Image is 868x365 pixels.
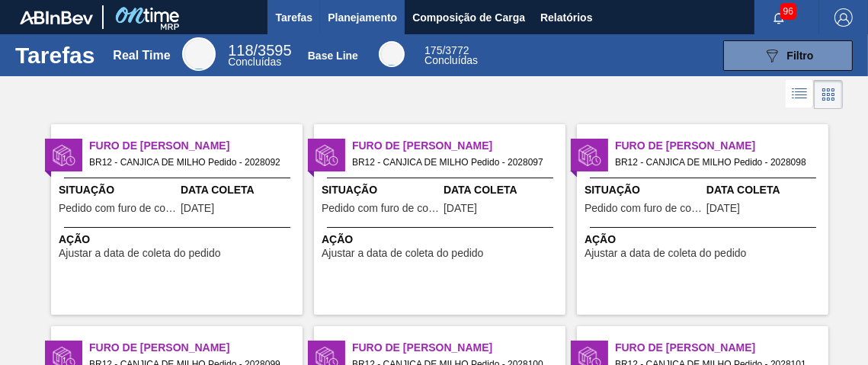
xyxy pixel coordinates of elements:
[578,144,601,167] img: status
[723,40,853,71] button: Filtro
[585,182,703,198] span: Situação
[352,138,565,154] span: Furo de Coleta
[615,138,828,154] span: Furo de Coleta
[59,232,299,248] span: Ação
[228,44,291,67] div: Real Time
[814,80,843,109] div: Visão em Cards
[834,8,853,27] img: Logout
[308,50,358,62] div: Base Line
[315,144,338,167] img: status
[780,3,796,20] span: 96
[585,203,703,214] span: Pedido com furo de coleta
[412,8,525,27] span: Composição de Carga
[59,203,177,214] span: Pedido com furo de coleta
[181,203,214,214] span: 14/09/2025
[424,44,469,56] span: / 3772
[89,340,303,356] span: Furo de Coleta
[113,49,170,62] div: Real Time
[89,154,290,171] span: BR12 - CANJICA DE MILHO Pedido - 2028092
[89,138,303,154] span: Furo de Coleta
[352,340,565,356] span: Furo de Coleta
[379,41,405,67] div: Base Line
[59,248,221,259] span: Ajustar a data de coleta do pedido
[59,182,177,198] span: Situação
[424,54,478,66] span: Concluídas
[786,80,814,109] div: Visão em Lista
[322,203,440,214] span: Pedido com furo de coleta
[322,232,562,248] span: Ação
[444,182,562,198] span: Data Coleta
[706,182,825,198] span: Data Coleta
[424,46,478,66] div: Base Line
[424,44,442,56] span: 175
[228,56,281,68] span: Concluídas
[352,154,553,171] span: BR12 - CANJICA DE MILHO Pedido - 2028097
[322,182,440,198] span: Situação
[228,42,291,59] span: / 3595
[20,11,93,24] img: TNhmsLtSVTkK8tSr43FrP2fwEKptu5GPRR3wAAAABJRU5ErkJggg==
[322,248,484,259] span: Ajustar a data de coleta do pedido
[754,7,803,28] button: Notificações
[275,8,312,27] span: Tarefas
[444,203,477,214] span: 15/09/2025
[15,46,95,64] h1: Tarefas
[706,203,740,214] span: 16/09/2025
[540,8,592,27] span: Relatórios
[228,42,253,59] span: 118
[585,232,825,248] span: Ação
[53,144,75,167] img: status
[182,37,216,71] div: Real Time
[787,50,814,62] span: Filtro
[328,8,397,27] span: Planejamento
[181,182,299,198] span: Data Coleta
[585,248,747,259] span: Ajustar a data de coleta do pedido
[615,154,816,171] span: BR12 - CANJICA DE MILHO Pedido - 2028098
[615,340,828,356] span: Furo de Coleta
